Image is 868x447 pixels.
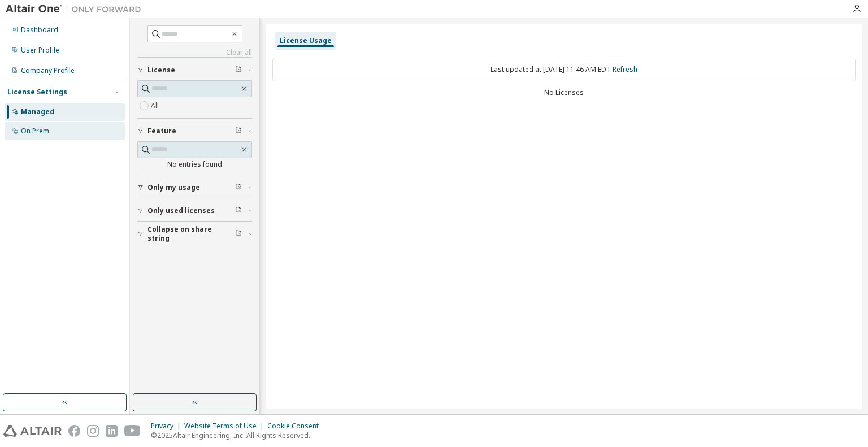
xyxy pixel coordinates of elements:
[280,36,332,45] div: License Usage
[147,66,175,75] span: License
[87,425,99,437] img: instagram.svg
[137,58,252,83] button: License
[137,48,252,57] a: Clear all
[106,425,118,437] img: linkedin.svg
[235,127,242,136] span: Clear filter
[3,425,62,437] img: altair_logo.svg
[613,64,637,74] a: Refresh
[235,229,242,238] span: Clear filter
[21,127,49,136] div: On Prem
[272,88,856,97] div: No Licenses
[137,222,252,246] button: Collapse on share string
[235,66,242,75] span: Clear filter
[235,183,242,192] span: Clear filter
[147,127,176,136] span: Feature
[6,3,147,15] img: Altair One
[267,422,325,431] div: Cookie Consent
[151,99,161,112] label: All
[272,58,856,81] div: Last updated at: [DATE] 11:46 AM EDT
[21,46,59,55] div: User Profile
[137,198,252,223] button: Only used licenses
[147,206,215,215] span: Only used licenses
[21,107,54,116] div: Managed
[21,25,58,34] div: Dashboard
[137,160,252,169] div: No entries found
[137,119,252,144] button: Feature
[124,425,141,437] img: youtube.svg
[151,422,184,431] div: Privacy
[7,88,67,97] div: License Settings
[151,431,325,440] p: © 2025 Altair Engineering, Inc. All Rights Reserved.
[147,225,235,243] span: Collapse on share string
[235,206,242,215] span: Clear filter
[147,183,200,192] span: Only my usage
[137,175,252,200] button: Only my usage
[184,422,267,431] div: Website Terms of Use
[68,425,80,437] img: facebook.svg
[21,66,75,75] div: Company Profile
